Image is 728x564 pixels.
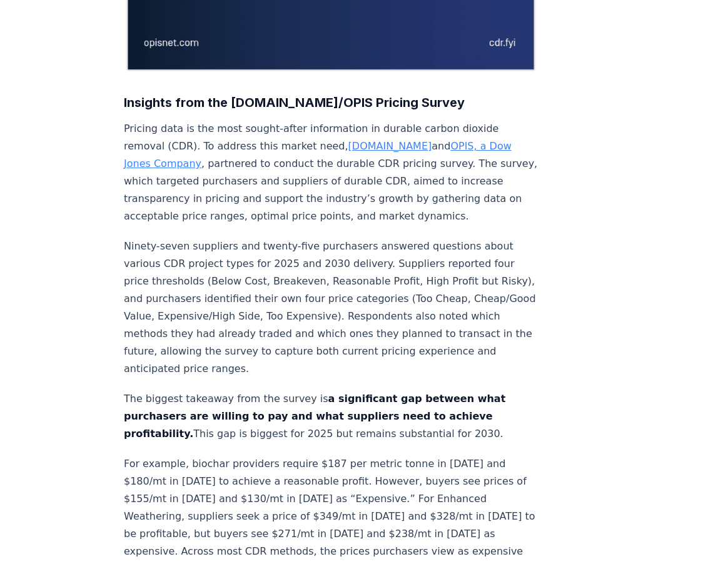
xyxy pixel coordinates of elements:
[348,140,432,152] a: [DOMAIN_NAME]
[124,120,538,225] p: Pricing data is the most sought-after information in durable carbon dioxide removal (CDR). To add...
[124,393,505,440] strong: a significant gap between what purchasers are willing to pay and what suppliers need to achieve p...
[124,95,465,110] strong: Insights from the [DOMAIN_NAME]/OPIS Pricing Survey
[124,390,538,443] p: The biggest takeaway from the survey is This gap is biggest for 2025 but remains substantial for ...
[124,238,538,378] p: Ninety-seven suppliers and twenty-five purchasers answered questions about various CDR project ty...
